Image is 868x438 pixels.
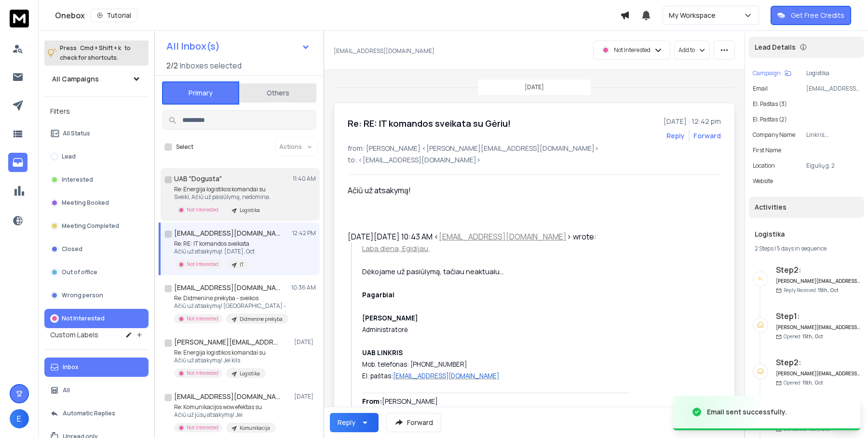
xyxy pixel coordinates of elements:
[771,6,851,25] button: Get Free Credits
[187,370,218,377] p: Not Interested
[174,294,288,302] p: Re: Didmeninė prekyba - sveikos
[338,418,355,427] div: Reply
[174,392,280,401] h1: [EMAIL_ADDRESS][DOMAIN_NAME]
[784,333,823,340] p: Opened
[166,60,178,71] span: 2 / 2
[293,175,316,183] p: 11:40 AM
[62,292,103,299] p: Wrong person
[174,403,276,411] p: Re: Komunikacijos wow efektas su
[439,231,567,242] a: [EMAIL_ADDRESS][DOMAIN_NAME]
[174,248,255,255] p: Ačiū už atsakymą! [DATE], Oct
[362,243,430,253] span: Laba diena, Egidijau,
[240,425,270,432] p: Komunikacija
[174,186,271,193] p: Re: Energija logistikos komandai su
[707,407,787,417] div: Email sent successfully.
[294,338,316,346] p: [DATE]
[60,43,131,63] p: Press to check for shortcuts.
[362,325,408,334] span: Administratorė
[187,206,218,213] p: Not Interested
[753,85,768,93] p: Email
[362,396,382,406] span: From:
[44,124,149,143] button: All Status
[174,240,255,248] p: Re: RE: IT komandos sveikata
[180,60,242,71] h3: Inboxes selected
[174,302,288,310] p: Ačiū už atsakymą! [GEOGRAPHIC_DATA] -
[63,386,70,394] p: All
[776,264,860,276] h6: Step 2 :
[753,131,795,139] p: Company Name
[176,143,193,151] label: Select
[664,117,721,126] p: [DATE] : 12:42 pm
[239,82,316,104] button: Others
[91,9,137,22] button: Tutorial
[753,69,781,77] p: Campaign
[174,337,280,347] h1: [PERSON_NAME][EMAIL_ADDRESS][DOMAIN_NAME]
[525,83,544,91] p: [DATE]
[174,349,266,357] p: Re: Energija logistikos komandai su
[44,69,149,89] button: All Campaigns
[240,316,283,323] p: Didmenine prekyba
[62,153,76,160] p: Lead
[44,147,149,166] button: Lead
[362,291,394,299] span: Pagarbiai
[362,314,418,322] span: [PERSON_NAME]
[806,69,860,77] p: Logistika
[174,228,280,238] h1: [EMAIL_ADDRESS][DOMAIN_NAME]
[776,278,860,285] h6: [PERSON_NAME][EMAIL_ADDRESS][DOMAIN_NAME]
[55,9,620,22] div: Onebox
[334,47,434,55] p: [EMAIL_ADDRESS][DOMAIN_NAME]
[806,162,860,170] p: Eigulių g. 2
[669,11,719,20] p: My Workspace
[806,131,860,139] p: Linkris, [GEOGRAPHIC_DATA]
[62,199,109,207] p: Meeting Booked
[753,177,773,185] p: website
[44,404,149,423] button: Automatic Replies
[386,413,441,432] button: Forward
[777,244,827,252] span: 5 days in sequence
[753,100,787,108] p: El. paštas (3)
[348,155,721,165] p: to: <[EMAIL_ADDRESS][DOMAIN_NAME]>
[791,11,844,20] p: Get Free Credits
[666,131,685,141] button: Reply
[44,105,149,118] h3: Filters
[44,309,149,328] button: Not Interested
[62,245,82,253] p: Closed
[44,193,149,212] button: Meeting Booked
[63,363,79,371] p: Inbox
[348,185,411,196] span: Ačiū už atsakymą!
[294,393,316,400] p: [DATE]
[187,315,218,322] p: Not Interested
[330,413,379,432] button: Reply
[362,348,403,357] span: UAB LINKRIS
[776,310,860,322] h6: Step 1 :
[79,42,122,53] span: Cmd + Shift + k
[753,162,775,170] p: location
[162,81,239,105] button: Primary
[776,324,860,331] h6: [PERSON_NAME][EMAIL_ADDRESS][DOMAIN_NAME]
[10,409,29,428] button: E
[362,266,504,276] span: Dėkojame už pasiūlymą, tačiau neaktualu…
[348,144,721,153] p: from: [PERSON_NAME] <[PERSON_NAME][EMAIL_ADDRESS][DOMAIN_NAME]>
[63,130,90,137] p: All Status
[818,287,839,293] span: 15th, Oct
[44,286,149,305] button: Wrong person
[806,85,860,93] p: [EMAIL_ADDRESS][DOMAIN_NAME]
[62,222,119,230] p: Meeting Completed
[44,263,149,282] button: Out of office
[755,245,858,252] div: |
[755,42,796,52] p: Lead Details
[174,411,276,419] p: Ačiū už jūsų atsakymą! Jei
[62,268,97,276] p: Out of office
[749,197,864,218] div: Activities
[44,239,149,259] button: Closed
[753,69,791,77] button: Campaign
[693,131,721,141] div: Forward
[166,41,220,51] h1: All Inbox(s)
[292,229,316,237] p: 12:42 PM
[393,372,499,380] span: [EMAIL_ADDRESS][DOMAIN_NAME]
[44,216,149,236] button: Meeting Completed
[362,360,467,369] span: Mob. telefonas: [PHONE_NUMBER]
[776,370,860,377] h6: [PERSON_NAME][EMAIL_ADDRESS][DOMAIN_NAME]
[753,146,781,154] p: First Name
